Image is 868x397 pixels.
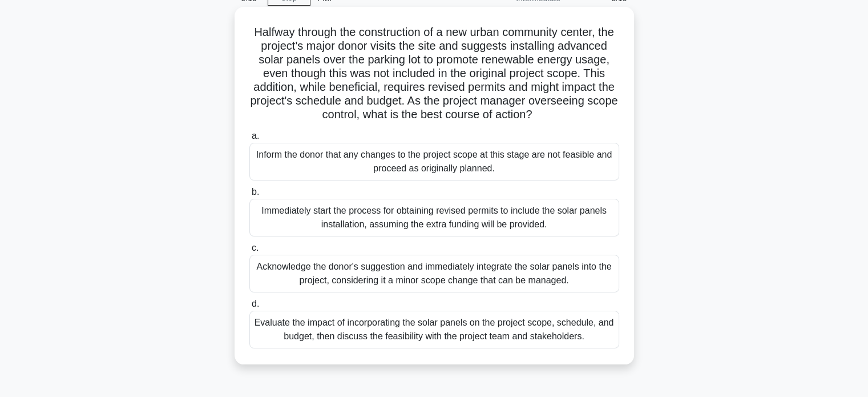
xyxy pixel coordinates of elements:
[252,299,259,308] span: d.
[249,143,619,181] div: Inform the donor that any changes to the project scope at this stage are not feasible and proceed...
[249,255,619,292] div: Acknowledge the donor's suggestion and immediately integrate the solar panels into the project, c...
[252,187,259,197] span: b.
[252,243,259,252] span: c.
[252,131,259,141] span: a.
[249,311,619,348] div: Evaluate the impact of incorporating the solar panels on the project scope, schedule, and budget,...
[249,199,619,236] div: Immediately start the process for obtaining revised permits to include the solar panels installat...
[248,25,620,122] h5: Halfway through the construction of a new urban community center, the project's major donor visit...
